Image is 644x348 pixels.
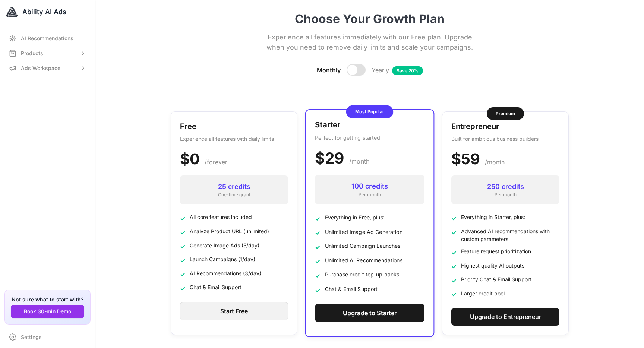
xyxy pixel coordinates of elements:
[392,66,423,75] span: Save 20%
[180,214,185,223] span: ✓
[451,308,559,326] button: Upgrade to Entrepreneur
[4,47,91,60] button: Products
[190,227,269,235] span: Analyze Product URL (unlimited)
[451,135,559,143] p: Built for ambitious business builders
[451,150,480,168] span: $59
[315,149,344,167] span: $29
[372,66,423,75] span: Yearly
[180,228,185,237] span: ✓
[451,121,559,132] h3: Entrepreneur
[325,228,402,235] span: Unlimited Image Ad Generation
[4,61,91,75] button: Ads Workspace
[325,285,378,293] span: Chat & Email Support
[180,270,185,279] span: ✓
[315,285,320,294] span: ✓
[325,242,401,250] span: Unlimited Campaign Launches
[190,213,252,221] span: All core features included
[180,242,185,251] span: ✓
[315,134,424,142] p: Perfect for getting started
[325,256,402,264] span: Unlimited AI Recommendations
[9,64,60,72] div: Ads Workspace
[4,330,91,344] a: Settings
[11,296,84,303] h3: Not sure what to start with?
[4,32,91,45] a: AI Recommendations
[451,248,457,257] span: ✓
[325,213,385,221] span: Everything in Free, plus:
[258,32,482,52] p: Experience all features immediately with our Free plan. Upgrade when you need to remove daily lim...
[461,227,559,243] span: Advanced AI recommendations with custom parameters
[180,135,288,143] p: Experience all features with daily limits
[171,12,569,26] h1: Choose Your Growth Plan
[461,247,531,255] span: Feature request prioritization
[190,269,261,277] span: AI Recommendations (3/day)
[190,255,255,263] span: Launch Campaigns (1/day)
[451,228,457,237] span: ✓
[485,158,505,166] span: /month
[451,262,457,271] span: ✓
[180,302,288,320] button: Start Free
[457,181,553,192] div: 250 credits
[315,228,320,237] span: ✓
[205,158,227,166] span: /forever
[451,290,457,299] span: ✓
[180,284,185,293] span: ✓
[11,305,84,318] button: Book 30-min Demo
[451,214,457,223] span: ✓
[22,7,66,17] span: Ability AI Ads
[180,256,185,265] span: ✓
[321,181,418,192] div: 100 credits
[457,192,553,198] div: Per month
[180,121,288,132] h3: Free
[315,257,320,266] span: ✓
[9,50,43,57] div: Products
[186,192,282,198] div: One-time grant
[6,6,89,18] a: Ability AI Ads
[325,271,400,278] span: Purchase credit top-up packs
[461,213,525,221] span: Everything in Starter, plus:
[190,241,259,249] span: Generate Image Ads (5/day)
[315,119,424,131] h3: Starter
[461,275,531,283] span: Priority Chat & Email Support
[317,66,341,75] span: Monthly
[180,150,200,168] span: $0
[315,243,320,251] span: ✓
[349,158,369,165] span: /month
[461,290,505,297] span: Larger credit pool
[186,181,282,192] div: 25 credits
[315,304,424,322] button: Upgrade to Starter
[315,271,320,280] span: ✓
[190,283,241,291] span: Chat & Email Support
[451,276,457,285] span: ✓
[321,192,418,198] div: Per month
[315,214,320,223] span: ✓
[461,262,524,269] span: Highest quality AI outputs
